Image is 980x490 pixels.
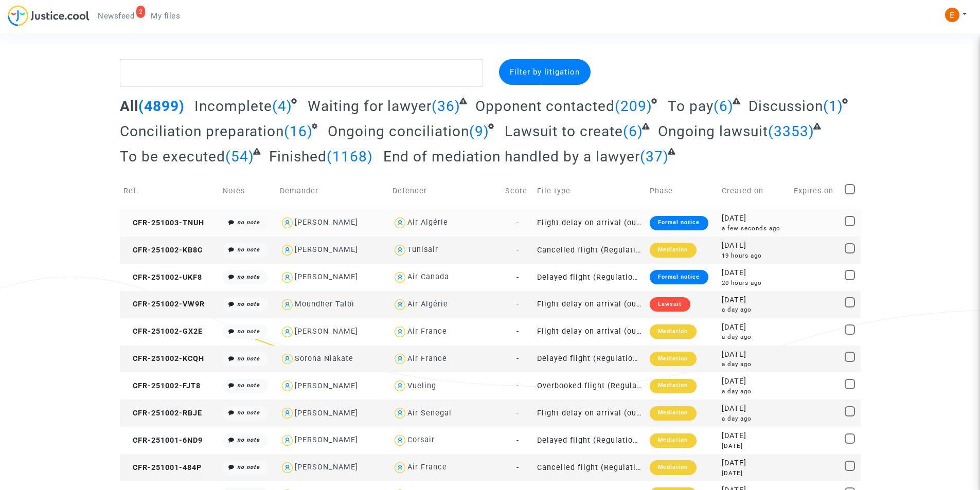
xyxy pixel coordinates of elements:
div: Tunisair [407,245,438,254]
span: Opponent contacted [475,98,615,115]
span: CFR-251002-FJT8 [123,382,201,390]
span: - [516,463,519,472]
div: Formal notice [650,216,708,230]
div: Mediation [650,243,696,257]
div: Air Canada [407,273,449,281]
img: icon-user.svg [280,297,295,312]
i: no note [237,355,260,362]
td: File type [533,173,646,209]
span: Incomplete [194,98,272,115]
td: Delayed flight (Regulation EC 261/2004) [533,427,646,454]
img: icon-user.svg [393,324,407,339]
td: Phase [646,173,718,209]
div: Air Senegal [407,409,452,418]
span: CFR-251001-6ND9 [123,436,203,445]
span: CFR-251002-RBJE [123,409,202,418]
td: Delayed flight (Regulation EC 261/2004) [533,346,646,373]
span: - [516,273,519,282]
img: icon-user.svg [280,270,295,285]
span: To be executed [120,148,225,165]
td: Ref. [120,173,220,209]
td: Demander [276,173,389,209]
span: Ongoing conciliation [328,123,469,140]
div: [DATE] [722,349,787,360]
i: no note [237,382,260,389]
img: icon-user.svg [393,270,407,285]
span: CFR-251001-484P [123,463,202,472]
img: icon-user.svg [280,406,295,421]
img: jc-logo.svg [8,5,90,26]
td: Cancelled flight (Regulation EC 261/2004) [533,237,646,264]
i: no note [237,274,260,280]
span: Conciliation preparation [120,123,284,140]
div: [DATE] [722,240,787,251]
div: Mediation [650,460,696,475]
div: [DATE] [722,458,787,469]
td: Flight delay on arrival (outside of EU - Montreal Convention) [533,400,646,427]
div: a few seconds ago [722,224,787,233]
div: a day ago [722,387,787,396]
div: Air Algérie [407,300,448,308]
td: Notes [219,173,276,209]
span: (36) [432,98,460,115]
img: icon-user.svg [280,460,295,475]
td: Score [502,173,533,209]
div: [DATE] [722,469,787,478]
i: no note [237,464,260,470]
i: no note [237,409,260,416]
div: 19 hours ago [722,251,787,260]
span: CFR-251003-TNUH [123,219,204,227]
img: icon-user.svg [393,215,407,230]
span: - [516,219,519,227]
div: Formal notice [650,270,708,284]
td: Defender [389,173,502,209]
div: Mediation [650,406,696,421]
span: - [516,300,519,308]
span: - [516,327,519,336]
img: ACg8ocIeiFvHKe4dA5oeRFd_CiCnuxWUEc1A2wYhRJE3TTWt=s96-c [945,8,959,22]
span: - [516,409,519,418]
div: [DATE] [722,376,787,387]
div: [PERSON_NAME] [295,273,358,281]
td: Flight delay on arrival (outside of EU - Montreal Convention) [533,209,646,237]
span: Newsfeed [98,11,134,21]
div: [DATE] [722,442,787,450]
img: icon-user.svg [393,433,407,448]
img: icon-user.svg [280,215,295,230]
i: no note [237,301,260,307]
span: Waiting for lawyer [308,98,432,115]
i: no note [237,328,260,335]
i: no note [237,219,260,226]
div: [PERSON_NAME] [295,409,358,418]
span: (54) [225,148,254,165]
span: My files [151,11,180,21]
td: Created on [718,173,790,209]
span: - [516,246,519,255]
span: All [120,98,138,115]
span: - [516,382,519,390]
img: icon-user.svg [393,378,407,393]
img: icon-user.svg [280,433,295,448]
div: Corsair [407,435,435,444]
span: CFR-251002-KB8C [123,246,203,255]
td: Flight delay on arrival (outside of EU - Montreal Convention) [533,291,646,318]
div: a day ago [722,414,787,423]
span: Discussion [749,98,823,115]
div: 20 hours ago [722,279,787,287]
i: no note [237,437,260,443]
div: Mediation [650,352,696,366]
div: [PERSON_NAME] [295,245,358,254]
div: [PERSON_NAME] [295,463,358,471]
div: Air France [407,463,447,471]
div: [PERSON_NAME] [295,327,358,336]
div: Mediation [650,379,696,393]
img: icon-user.svg [280,378,295,393]
div: Moundher Talbi [295,300,354,308]
div: [DATE] [722,430,787,442]
div: a day ago [722,360,787,369]
td: Overbooked flight (Regulation EC 261/2004) [533,372,646,400]
span: (4) [272,98,292,115]
span: CFR-251002-GX2E [123,327,203,336]
div: Lawsuit [650,297,690,312]
span: (16) [284,123,313,140]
